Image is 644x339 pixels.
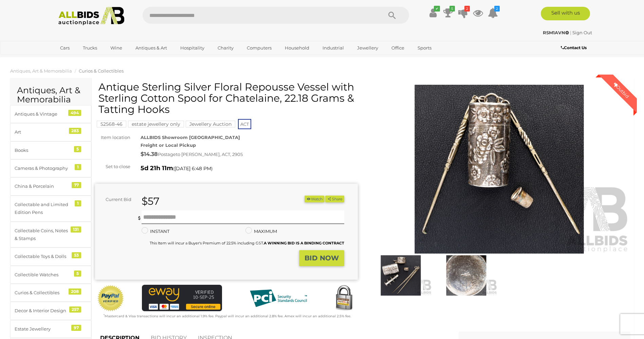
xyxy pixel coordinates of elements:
div: Collectable Coins, Notes & Stamps [15,227,71,243]
strong: $14.38 [141,151,158,157]
a: RSM1AVN [543,30,570,35]
div: Postage [141,149,358,159]
a: Sell with us [541,7,590,20]
a: Charity [213,42,238,54]
li: Watch this item [305,196,324,203]
mark: Jewellery Auction [186,121,235,127]
a: Office [387,42,409,54]
mark: estate jewellery only [128,121,184,127]
div: 494 [68,110,81,116]
strong: Freight or Local Pickup [141,142,196,148]
a: [GEOGRAPHIC_DATA] [56,54,113,65]
a: estate jewellery only [128,121,184,127]
span: | [570,30,571,35]
a: Decor & Interior Design 257 [10,302,91,320]
div: 5 [74,146,81,152]
a: Household [280,42,314,54]
a: Curios & Collectibles [79,68,124,74]
a: Collectable Coins, Notes & Stamps 131 [10,222,91,248]
div: Collectable and Limited Edition Pens [15,201,71,217]
div: 5 [74,271,81,277]
div: 1 [75,200,81,206]
button: Search [375,7,409,24]
strong: 5d 21h 11m [141,164,173,172]
strong: $57 [142,195,160,207]
div: 77 [72,182,81,188]
a: Sign Out [572,30,592,35]
img: Antique Sterling Silver Floral Repousse Vessel with Sterling Cotton Spool for Chatelaine, 22.18 G... [370,255,432,295]
div: Books [15,146,71,154]
label: MAXIMUM [245,227,277,235]
h1: Antique Sterling Silver Floral Repousse Vessel with Sterling Cotton Spool for Chatelaine, 22.18 G... [98,81,356,115]
a: Sports [413,42,436,54]
a: Cameras & Photography 1 [10,159,91,177]
div: Set to close [90,163,135,171]
a: 52568-46 [97,121,126,127]
a: Curios & Collectibles 208 [10,284,91,302]
a: Collectable and Limited Edition Pens 1 [10,196,91,222]
i: 2 [464,6,470,12]
div: 53 [72,252,81,258]
button: Watch [305,196,324,203]
div: Art [15,128,71,136]
a: ✔ [428,7,438,19]
a: Collectible Watches 5 [10,266,91,284]
div: Curios & Collectibles [15,289,71,297]
strong: BID NOW [305,254,339,262]
a: China & Porcelain 77 [10,177,91,195]
a: Trucks [78,42,102,54]
b: A WINNING BID IS A BINDING CONTRACT [264,241,344,245]
div: Outbid [606,75,637,106]
div: 283 [69,128,81,134]
img: Antique Sterling Silver Floral Repousse Vessel with Sterling Cotton Spool for Chatelaine, 22.18 G... [435,255,497,295]
img: Antique Sterling Silver Floral Repousse Vessel with Sterling Cotton Spool for Chatelaine, 22.18 G... [368,85,631,254]
a: Antiques, Art & Memorabilia [10,68,72,74]
div: Decor & Interior Design [15,307,71,315]
a: Art 283 [10,123,91,141]
span: ( ) [173,166,213,171]
span: ACT [238,119,251,129]
div: 257 [69,306,81,313]
i: 2 [494,6,500,12]
div: Current Bid [95,196,136,203]
div: China & Porcelain [15,182,71,190]
div: Collectable Toys & Dolls [15,253,71,260]
a: Industrial [318,42,348,54]
a: Antiques & Art [131,42,171,54]
mark: 52568-46 [97,121,126,127]
a: Books 5 [10,141,91,159]
div: 97 [71,325,81,331]
a: Collectable Toys & Dolls 53 [10,247,91,265]
h2: Antiques, Art & Memorabilia [17,86,85,104]
div: 131 [71,226,81,233]
i: ✔ [434,6,440,12]
a: Estate Jewellery 97 [10,320,91,338]
img: eWAY Payment Gateway [142,285,222,312]
i: 5 [449,6,455,12]
a: Hospitality [176,42,209,54]
a: 2 [488,7,498,19]
a: Antiques & Vintage 494 [10,105,91,123]
a: Jewellery [353,42,383,54]
img: Allbids.com.au [55,7,128,25]
strong: ALLBIDS Showroom [GEOGRAPHIC_DATA] [141,135,240,140]
button: Share [325,196,344,203]
img: Secured by Rapid SSL [330,285,357,312]
a: Wine [106,42,127,54]
span: to [PERSON_NAME], ACT, 2905 [176,152,243,157]
button: BID NOW [299,250,344,266]
small: Mastercard & Visa transactions will incur an additional 1.9% fee. Paypal will incur an additional... [104,314,351,318]
div: Cameras & Photography [15,164,71,172]
label: INSTANT [142,227,169,235]
b: Contact Us [561,45,587,50]
div: 208 [69,288,81,295]
span: [DATE] 6:48 PM [174,165,211,172]
a: 5 [443,7,453,19]
a: Computers [242,42,276,54]
img: PCI DSS compliant [244,285,312,312]
a: 2 [458,7,468,19]
div: Collectible Watches [15,271,71,279]
div: Item location [90,134,135,141]
img: Official PayPal Seal [97,285,125,312]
